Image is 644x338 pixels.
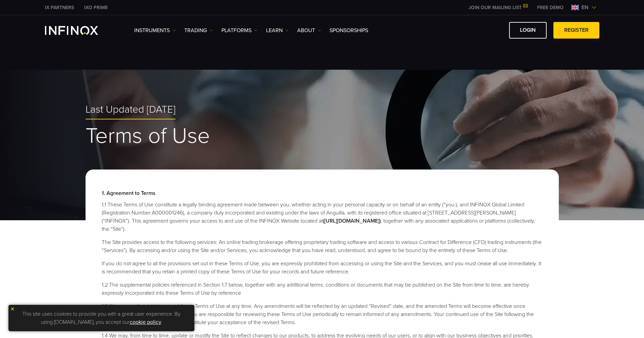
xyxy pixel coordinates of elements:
[323,218,381,224] a: ([URL][DOMAIN_NAME])
[463,5,532,10] a: JOIN OUR MAILING LIST
[102,260,543,276] li: If you do not agree to all the provisions set out in these Terms of Use, you are expressly prohib...
[79,4,113,11] a: INFINOX
[509,22,547,39] a: LOGIN
[102,302,543,326] li: 1.3 We reserve the right to amend these Terms of Use at any time. Any amendments will be reflecte...
[134,26,176,35] a: Instruments
[86,104,175,116] span: Last Updated [DATE]
[102,201,543,233] li: 1.1 These Terms of Use constitute a legally binding agreement made between you, whether acting in...
[86,125,559,148] h1: Terms of Use
[45,26,114,35] a: INFINOX Logo
[579,3,591,12] span: en
[102,190,156,197] strong: 1. Agreement to Terms
[130,319,161,325] a: cookie policy
[553,22,599,39] a: REGISTER
[10,307,15,311] img: yellow close icon
[221,26,258,35] a: PLATFORMS
[102,238,543,254] li: The Site provides access to the following services: An online trading brokerage offering propriet...
[532,4,569,11] a: INFINOX MENU
[330,26,368,35] a: SPONSORSHIPS
[102,281,543,297] li: 1.2 The supplemental policies referenced in Section 1.7 below, together with any additional terms...
[12,308,191,328] p: This site uses cookies to provide you with a great user experience. By using [DOMAIN_NAME], you a...
[184,26,213,35] a: TRADING
[40,4,79,11] a: INFINOX
[297,26,321,35] a: ABOUT
[266,26,289,35] a: Learn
